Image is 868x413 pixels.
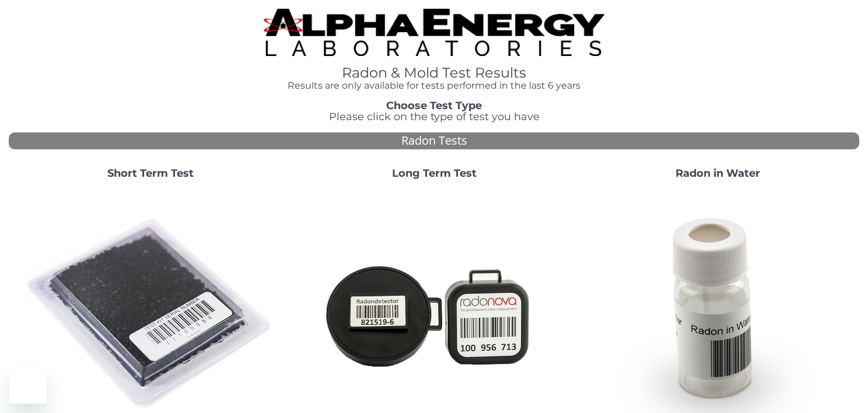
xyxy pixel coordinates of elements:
span: Please click on the type of test you have [329,110,540,123]
strong: Short Term Test [107,167,194,180]
strong: Choose Test Type [386,99,482,112]
h1: Radon & Mold Test Results [264,65,604,80]
iframe: Button to launch messaging window [9,366,47,404]
div: Radon Tests [9,132,859,149]
img: TightCrop.jpg [264,9,604,56]
strong: Long Term Test [392,167,477,180]
strong: Radon in Water [675,167,760,180]
h4: Results are only available for tests performed in the last 6 years [264,80,604,91]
